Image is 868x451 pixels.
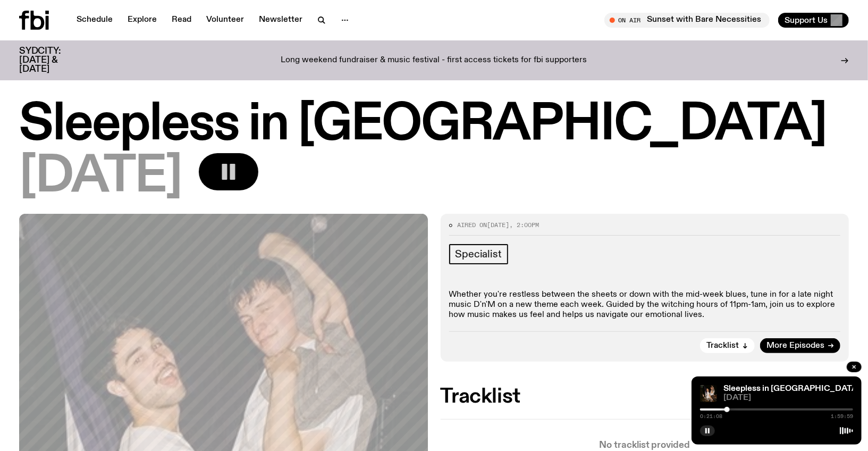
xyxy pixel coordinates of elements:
span: [DATE] [487,221,510,229]
span: Support Us [785,15,828,25]
span: [DATE] [723,394,853,402]
a: More Episodes [760,338,840,353]
h3: SYDCITY: [DATE] & [DATE] [19,47,87,74]
span: Specialist [456,248,502,260]
img: Marcus Whale is on the left, bent to his knees and arching back with a gleeful look his face He i... [700,385,717,402]
button: Tracklist [700,338,755,353]
a: Newsletter [252,13,309,28]
button: On AirSunset with Bare Necessities [604,13,770,28]
h2: Tracklist [441,387,849,406]
a: Read [165,13,198,28]
p: No tracklist provided [441,441,849,450]
a: Specialist [449,244,508,264]
button: Support Us [778,13,849,28]
a: Explore [121,13,163,28]
a: Sleepless in [GEOGRAPHIC_DATA] [723,385,860,393]
a: Volunteer [200,13,250,28]
span: , 2:00pm [510,221,540,229]
span: [DATE] [19,153,182,201]
a: Schedule [70,13,119,28]
span: 0:21:08 [700,414,722,419]
span: 1:59:59 [831,414,853,419]
span: Aired on [458,221,487,229]
h1: Sleepless in [GEOGRAPHIC_DATA] [19,101,849,149]
span: Tracklist [706,342,739,350]
p: Whether you're restless between the sheets or down with the mid-week blues, tune in for a late ni... [449,290,841,321]
p: Long weekend fundraiser & music festival - first access tickets for fbi supporters [281,56,587,65]
span: More Episodes [766,342,824,350]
